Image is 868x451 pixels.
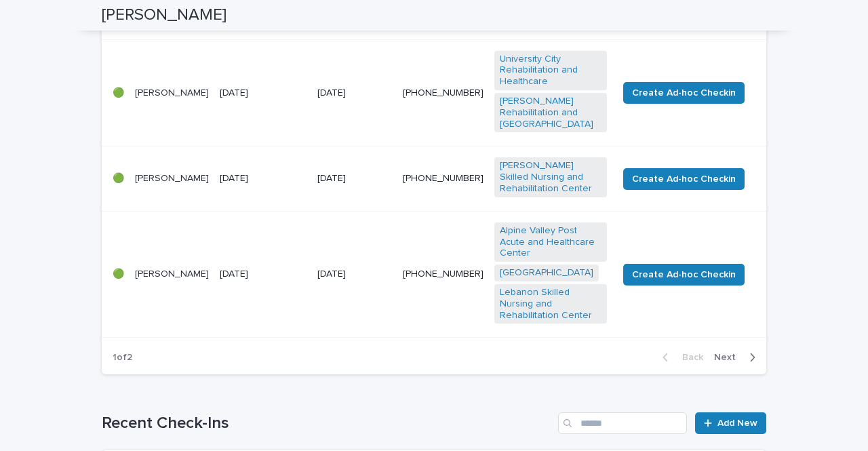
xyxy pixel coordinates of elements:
[500,96,601,130] a: [PERSON_NAME] Rehabilitation and [GEOGRAPHIC_DATA]
[632,86,736,100] span: Create Ad-hoc Checkin
[135,173,209,184] p: [PERSON_NAME]
[317,173,392,184] p: [DATE]
[500,54,601,87] a: University City Rehabilitation and Healthcare
[102,414,553,433] h1: Recent Check-Ins
[113,87,124,99] p: 🟢
[500,160,601,194] a: [PERSON_NAME] Skilled Nursing and Rehabilitation Center
[714,353,744,362] span: Next
[500,225,601,259] a: Alpine Valley Post Acute and Healthcare Center
[709,351,766,364] button: Next
[500,267,593,279] a: [GEOGRAPHIC_DATA]
[652,351,709,364] button: Back
[717,418,757,428] span: Add New
[623,82,745,104] button: Create Ad-hoc Checkin
[403,88,484,98] a: [PHONE_NUMBER]
[135,269,209,280] p: [PERSON_NAME]
[403,269,484,279] a: [PHONE_NUMBER]
[102,39,766,146] tr: 🟢[PERSON_NAME][DATE][DATE][PHONE_NUMBER]University City Rehabilitation and Healthcare [PERSON_NAM...
[220,87,307,99] p: [DATE]
[102,146,766,211] tr: 🟢[PERSON_NAME][DATE][DATE][PHONE_NUMBER][PERSON_NAME] Skilled Nursing and Rehabilitation Center C...
[695,412,766,434] a: Add New
[102,5,226,25] h2: [PERSON_NAME]
[102,341,143,374] p: 1 of 2
[674,353,703,362] span: Back
[113,173,124,184] p: 🟢
[220,173,307,184] p: [DATE]
[317,269,392,280] p: [DATE]
[623,168,745,190] button: Create Ad-hoc Checkin
[113,269,124,280] p: 🟢
[558,412,687,434] input: Search
[500,287,601,321] a: Lebanon Skilled Nursing and Rehabilitation Center
[623,264,745,286] button: Create Ad-hoc Checkin
[135,87,209,99] p: [PERSON_NAME]
[403,174,484,183] a: [PHONE_NUMBER]
[632,172,736,186] span: Create Ad-hoc Checkin
[317,87,392,99] p: [DATE]
[102,211,766,338] tr: 🟢[PERSON_NAME][DATE][DATE][PHONE_NUMBER]Alpine Valley Post Acute and Healthcare Center [GEOGRAPHI...
[220,269,307,280] p: [DATE]
[632,268,736,281] span: Create Ad-hoc Checkin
